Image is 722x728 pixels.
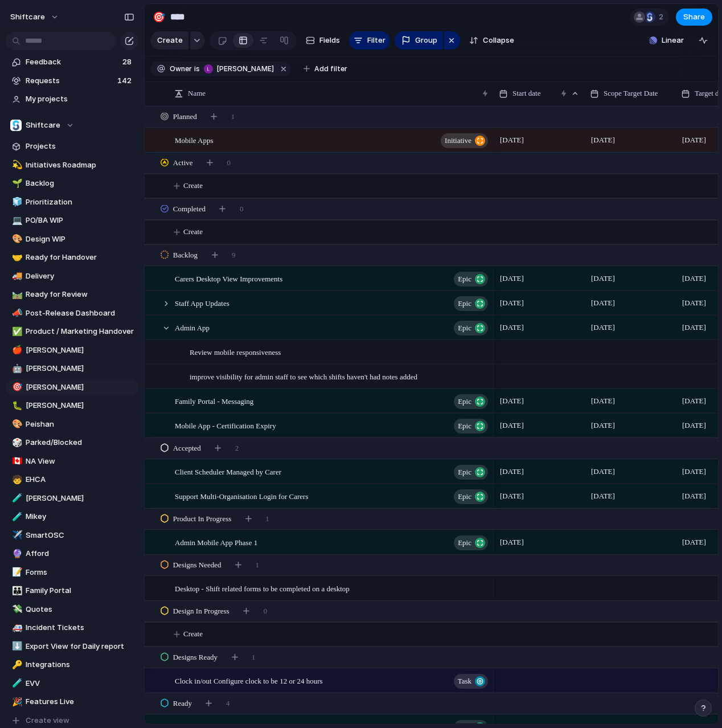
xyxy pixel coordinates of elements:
[6,434,138,451] a: 🎲Parked/Blocked
[26,197,134,208] span: Prioritization
[679,535,709,549] span: [DATE]
[26,641,134,652] span: Export View for Daily report
[6,305,138,322] a: 📣Post-Release Dashboard
[679,489,709,503] span: [DATE]
[26,178,134,189] span: Backlog
[6,323,138,340] a: ✅Product / Marketing Handover
[150,31,188,50] button: Create
[6,175,138,192] a: 🌱Backlog
[173,111,197,122] span: Planned
[12,659,20,672] div: 🔑
[6,490,138,507] a: 🧪[PERSON_NAME]
[6,117,138,134] button: Shiftcare
[175,535,257,549] span: Admin Mobile App Phase 1
[458,394,471,410] span: Epic
[6,601,138,618] div: 💸Quotes
[10,474,22,485] button: 🧒
[175,394,253,407] span: Family Portal - Messaging
[10,252,22,263] button: 🤝
[12,584,20,598] div: 👪
[252,652,256,663] span: 1
[454,535,488,550] button: Epic
[12,603,20,616] div: 💸
[10,345,22,356] button: 🍎
[10,159,22,171] button: 💫
[6,397,138,414] a: 🐛[PERSON_NAME]
[6,138,138,155] a: Projects
[175,133,214,146] span: Mobile Apps
[240,203,244,215] span: 0
[6,582,138,599] a: 👪Family Portal
[26,530,134,541] span: SmartOSC
[465,31,519,50] button: Collapse
[173,652,218,663] span: Designs Ready
[235,443,239,454] span: 2
[6,268,138,285] a: 🚚Delivery
[183,628,203,640] span: Create
[10,234,22,245] button: 🎨
[10,696,22,707] button: 🎉
[6,212,138,229] div: 💻PO/BA WIP
[588,296,618,310] span: [DATE]
[26,308,134,319] span: Post-Release Dashboard
[588,394,618,408] span: [DATE]
[26,604,134,615] span: Quotes
[6,72,138,89] a: Requests142
[157,35,183,46] span: Create
[26,678,134,689] span: EVV
[6,453,138,470] a: 🇨🇦NA View
[10,363,22,374] button: 🤖
[26,659,134,670] span: Integrations
[26,159,134,171] span: Initiatives Roadmap
[10,548,22,559] button: 🔮
[6,656,138,673] a: 🔑Integrations
[122,56,134,68] span: 28
[6,675,138,692] a: 🧪EVV
[12,696,20,709] div: 🎉
[6,231,138,248] a: 🎨Design WIP
[367,35,385,46] span: Filter
[190,370,417,383] span: improve visibility for admin staff to see which shifts haven't had notes added
[12,343,20,357] div: 🍎
[26,271,134,282] span: Delivery
[265,513,269,525] span: 1
[173,250,198,261] span: Backlog
[679,394,709,408] span: [DATE]
[194,64,200,74] span: is
[458,320,471,336] span: Epic
[10,678,22,689] button: 🧪
[6,564,138,581] a: 📝Forms
[6,157,138,174] a: 💫Initiatives Roadmap
[26,419,134,430] span: Peishan
[6,249,138,266] a: 🤝Ready for Handover
[6,286,138,303] a: 🛤️Ready for Review
[173,606,229,617] span: Design In Progress
[10,585,22,596] button: 👪
[6,471,138,488] div: 🧒EHCA
[175,296,229,309] span: Staff App Updates
[588,419,618,432] span: [DATE]
[10,326,22,337] button: ✅
[10,604,22,615] button: 💸
[10,197,22,208] button: 🧊
[10,271,22,282] button: 🚚
[26,715,69,726] span: Create view
[497,394,527,408] span: [DATE]
[173,443,201,454] span: Accepted
[458,535,471,551] span: Epic
[10,530,22,541] button: ✈️
[12,381,20,394] div: 🎯
[12,177,20,190] div: 🌱
[6,54,138,71] a: Feedback28
[458,296,471,312] span: Epic
[26,252,134,263] span: Ready for Handover
[319,35,340,46] span: Fields
[6,360,138,377] a: 🤖[PERSON_NAME]
[12,510,20,523] div: 🧪
[26,585,134,596] span: Family Portal
[26,474,134,485] span: EHCA
[232,250,236,261] span: 9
